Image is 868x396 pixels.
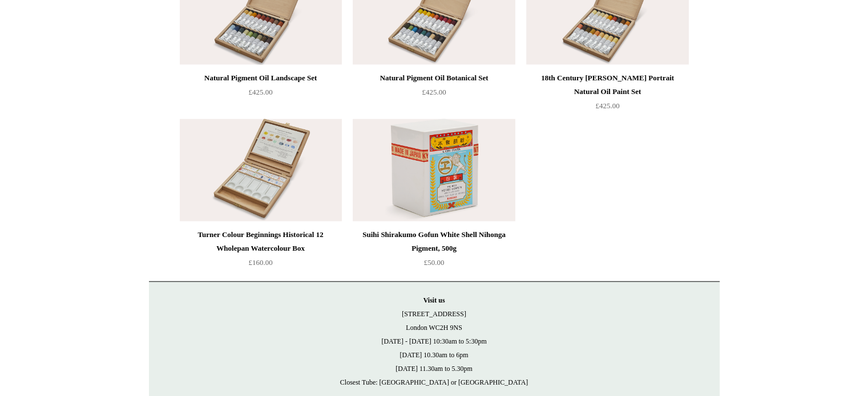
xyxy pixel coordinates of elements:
[529,71,685,99] div: 18th Century [PERSON_NAME] Portrait Natural Oil Paint Set
[353,119,515,222] img: Suihi Shirakumo Gofun White Shell Nihonga Pigment, 500g
[356,71,512,85] div: Natural Pigment Oil Botanical Set
[180,119,342,222] a: Turner Colour Beginnings Historical 12 Wholepan Watercolour Box Turner Colour Beginnings Historic...
[595,101,619,110] span: £425.00
[526,71,688,118] a: 18th Century [PERSON_NAME] Portrait Natural Oil Paint Set £425.00
[248,88,272,96] span: £425.00
[180,119,342,222] img: Turner Colour Beginnings Historical 12 Wholepan Watercolour Box
[160,293,708,389] p: [STREET_ADDRESS] London WC2H 9NS [DATE] - [DATE] 10:30am to 5:30pm [DATE] 10.30am to 6pm [DATE] 1...
[422,88,446,96] span: £425.00
[353,228,515,275] a: Suihi Shirakumo Gofun White Shell Nihonga Pigment, 500g £50.00
[248,258,272,267] span: £160.00
[180,71,342,118] a: Natural Pigment Oil Landscape Set £425.00
[424,258,445,267] span: £50.00
[356,228,512,255] div: Suihi Shirakumo Gofun White Shell Nihonga Pigment, 500g
[180,228,342,275] a: Turner Colour Beginnings Historical 12 Wholepan Watercolour Box £160.00
[423,296,445,304] strong: Visit us
[353,119,515,222] a: Suihi Shirakumo Gofun White Shell Nihonga Pigment, 500g Suihi Shirakumo Gofun White Shell Nihonga...
[353,71,515,118] a: Natural Pigment Oil Botanical Set £425.00
[183,228,339,255] div: Turner Colour Beginnings Historical 12 Wholepan Watercolour Box
[183,71,339,85] div: Natural Pigment Oil Landscape Set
